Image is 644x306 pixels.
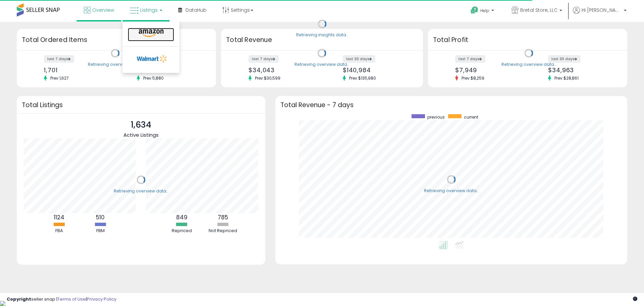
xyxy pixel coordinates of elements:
[185,7,207,13] span: DataHub
[465,1,501,22] a: Help
[470,6,479,14] i: Get Help
[140,7,158,13] span: Listings
[501,61,556,68] div: Retrieving overview data..
[57,296,86,302] a: Terms of Use
[7,296,31,302] strong: Copyright
[92,7,114,13] span: Overview
[582,7,622,13] span: Hi [PERSON_NAME]
[480,8,489,13] span: Help
[114,188,168,194] div: Retrieving overview data..
[87,296,116,302] a: Privacy Policy
[424,188,479,194] div: Retrieving overview data..
[88,61,143,68] div: Retrieving overview data..
[520,7,557,13] span: Bretal Store, LLC
[294,61,349,68] div: Retrieving overview data..
[7,296,116,303] div: seller snap | |
[573,7,627,22] a: Hi [PERSON_NAME]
